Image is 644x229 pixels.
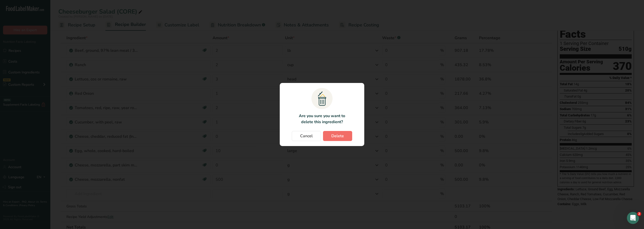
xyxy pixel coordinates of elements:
span: 2 [637,212,641,216]
iframe: Intercom live chat [627,212,639,224]
button: Cancel [292,131,321,141]
span: Delete [331,133,344,139]
span: Cancel [300,133,313,139]
button: Delete [323,131,352,141]
p: Are you sure you want to delete this ingredient? [296,113,348,125]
